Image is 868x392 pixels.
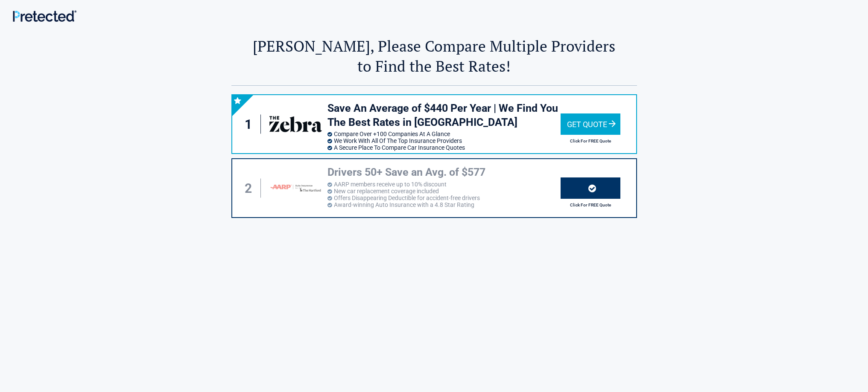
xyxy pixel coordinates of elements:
[241,179,261,198] div: 2
[327,102,561,129] h3: Save An Average of $440 Per Year | We Find You The Best Rates in [GEOGRAPHIC_DATA]
[241,115,261,134] div: 1
[327,201,561,208] li: Award-winning Auto Insurance with a 4.8 Star Rating
[327,188,561,195] li: New car replacement coverage included
[561,113,620,135] div: Get Quote
[327,166,561,180] h3: Drivers 50+ Save an Avg. of $577
[13,10,76,22] img: Main Logo
[327,144,561,151] li: A Secure Place To Compare Car Insurance Quotes
[268,111,323,137] img: thezebra's logo
[231,36,637,76] h2: [PERSON_NAME], Please Compare Multiple Providers to Find the Best Rates!
[561,203,620,207] h2: Click For FREE Quote
[327,131,561,137] li: Compare Over +100 Companies At A Glance
[561,139,620,143] h2: Click For FREE Quote
[268,175,323,201] img: thehartford's logo
[327,137,561,144] li: We Work With All Of The Top Insurance Providers
[327,181,561,188] li: AARP members receive up to 10% discount
[327,195,561,201] li: Offers Disappearing Deductible for accident-free drivers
